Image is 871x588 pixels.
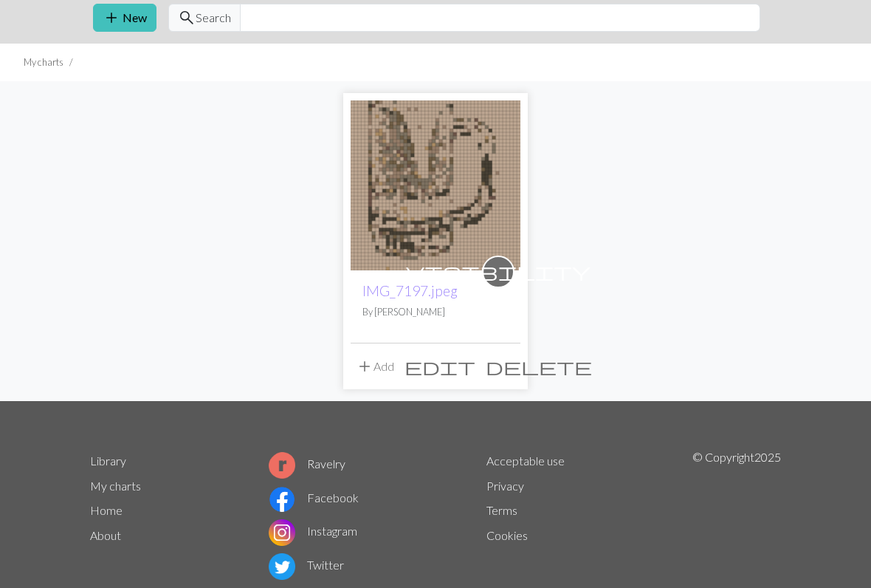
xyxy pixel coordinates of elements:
[178,8,196,29] span: search
[93,4,156,33] button: New
[90,529,121,543] a: About
[362,283,458,300] a: IMG_7197.jpeg
[486,454,565,468] a: Acceptable use
[269,491,359,505] a: Facebook
[269,453,295,479] img: Ravelry logo
[692,449,781,584] p: © Copyright 2025
[269,457,345,471] a: Ravelry
[90,454,126,468] a: Library
[103,8,120,29] span: add
[356,357,373,377] span: add
[196,10,231,27] span: Search
[362,306,509,320] p: By [PERSON_NAME]
[399,353,481,381] button: Edit
[406,258,591,287] i: private
[24,56,63,70] li: My charts
[481,353,597,381] button: Delete
[486,479,524,493] a: Privacy
[486,357,592,377] span: delete
[269,487,295,513] img: Facebook logo
[90,504,123,518] a: Home
[404,357,475,377] span: edit
[269,554,295,581] img: Twitter logo
[351,353,399,381] button: Add
[351,101,520,271] img: IMG_7197.jpeg
[351,177,520,191] a: IMG_7197.jpeg
[486,529,528,543] a: Cookies
[486,504,517,518] a: Terms
[269,558,344,572] a: Twitter
[269,520,295,547] img: Instagram logo
[404,358,475,376] i: Edit
[406,261,591,284] span: visibility
[269,524,357,539] a: Instagram
[90,479,141,493] a: My charts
